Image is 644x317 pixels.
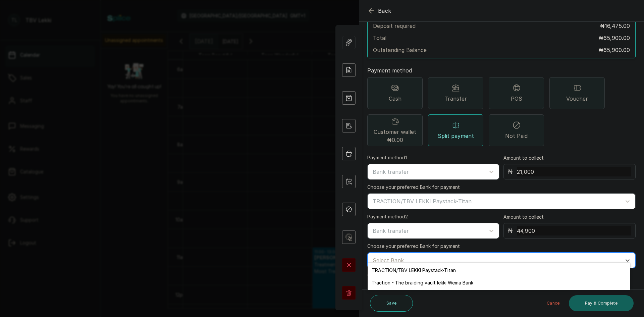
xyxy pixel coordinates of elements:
[505,132,528,140] span: Not Paid
[508,226,513,235] p: ₦
[508,167,513,176] p: ₦
[367,268,636,279] p: Outstanding balance: ₦0.00
[389,95,401,103] span: Cash
[517,167,631,176] input: Enter amount
[367,243,460,250] label: Choose your preferred Bank for payment
[541,295,566,311] button: Cancel
[367,7,391,15] button: Back
[368,276,630,289] div: Traction - The braiding vault lekki Wema Bank
[373,34,386,42] p: Total
[370,295,413,312] button: Save
[438,132,474,140] span: Split payment
[378,7,391,15] span: Back
[517,226,631,235] input: Enter amount
[373,46,427,54] p: Outstanding Balance
[387,136,403,144] span: ₦0.00
[367,66,636,74] p: Payment method
[444,95,467,103] span: Transfer
[503,155,544,161] label: Amount to collect
[374,128,416,144] span: Customer wallet
[600,22,630,30] p: ₦16,475.00
[566,95,588,103] span: Voucher
[367,213,408,220] label: Payment method 2
[599,34,630,42] p: ₦65,900.00
[367,184,460,191] label: Choose your preferred Bank for payment
[569,295,634,311] button: Pay & Complete
[599,46,630,54] p: ₦65,900.00
[368,264,630,276] div: TRACTION/TBV LEKKI Paystack-Titan
[503,214,544,220] label: Amount to collect
[367,154,407,161] label: Payment method 1
[511,95,522,103] span: POS
[373,22,416,30] p: Deposit required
